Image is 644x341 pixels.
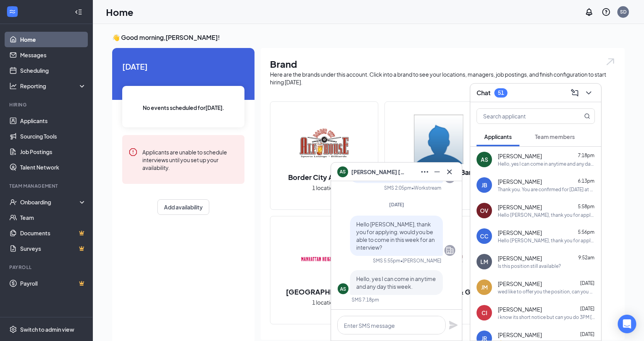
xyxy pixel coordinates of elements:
span: [PERSON_NAME] [498,305,542,313]
a: Talent Network [20,159,86,175]
button: ComposeMessage [569,87,581,99]
div: Payroll [9,264,85,271]
svg: Collapse [75,8,82,16]
span: [PERSON_NAME] [498,229,542,236]
div: Switch to admin view [20,326,74,333]
div: SMS 2:05pm [384,185,412,191]
span: Team members [535,133,575,140]
div: LM [480,258,488,266]
div: Applicants are unable to schedule interviews until you set up your availability. [142,147,238,171]
span: [PERSON_NAME] [498,178,542,185]
span: [DATE] [580,280,594,286]
svg: Minimize [432,167,442,176]
div: JB [482,181,487,189]
span: [PERSON_NAME] [498,280,542,288]
a: Job Postings [20,144,86,159]
a: PayrollCrown [20,276,86,291]
span: 1 location [312,298,337,307]
span: [PERSON_NAME] [498,203,542,211]
div: Hello, yes I can come in anytime and any day this week. [498,161,595,167]
span: Hello [PERSON_NAME], thank you for applying. would you be able to come in this week for an interv... [356,221,435,251]
div: SD [620,9,627,15]
h2: [GEOGRAPHIC_DATA] [278,287,370,296]
div: Hiring [9,101,85,108]
button: Minimize [431,166,443,178]
span: [PERSON_NAME] [498,331,542,339]
span: No events scheduled for [DATE] . [143,103,224,112]
svg: Analysis [9,82,17,90]
span: 7:18pm [578,153,594,158]
a: SurveysCrown [20,241,86,256]
svg: WorkstreamLogo [9,8,16,15]
span: 6:13pm [578,178,594,184]
img: Hudson's Bar & Grill [414,115,463,164]
svg: ComposeMessage [570,88,579,98]
a: Home [20,32,86,47]
a: Sourcing Tools [20,129,86,144]
img: open.6027fd2a22e1237b5b06.svg [605,57,615,66]
svg: Settings [9,326,17,333]
span: [DATE] [580,306,594,312]
span: Hello, yes I can come in anytime and any day this week. [356,275,436,290]
svg: QuestionInfo [601,7,611,17]
a: DocumentsCrown [20,225,86,241]
span: [DATE] [389,202,404,207]
svg: Notifications [584,7,594,17]
img: Manhattan Heights Tavern & Grill [299,234,349,284]
span: • Workstream [412,185,441,191]
button: ChevronDown [583,87,595,99]
a: Scheduling [20,63,86,78]
h3: Chat [477,89,490,97]
div: Hello [PERSON_NAME], thank you for applying. Would you be able to come in for an interview this w... [498,212,595,218]
button: Add availability [157,199,209,215]
input: Search applicant [477,109,569,123]
div: Team Management [9,183,85,189]
span: • [PERSON_NAME] [400,257,441,264]
h2: Border City Alehouse [280,172,368,182]
span: [PERSON_NAME] [498,152,542,160]
div: AS [481,156,488,163]
a: Messages [20,47,86,63]
span: 1 location [312,183,337,192]
span: 9:52am [578,255,594,260]
div: Here are the brands under this account. Click into a brand to see your locations, managers, job p... [270,70,615,86]
div: Onboarding [20,198,80,206]
span: [DATE] [580,331,594,337]
div: Reporting [20,82,87,90]
svg: Error [128,147,138,157]
div: CC [480,232,489,240]
a: Applicants [20,113,86,129]
span: 5:56pm [578,229,594,235]
svg: UserCheck [9,198,17,206]
span: [PERSON_NAME] [PERSON_NAME] [351,168,405,176]
svg: MagnifyingGlass [584,113,590,119]
div: CI [482,309,487,317]
div: Is this position still available? [498,263,561,269]
button: Cross [443,166,456,178]
svg: Plane [449,320,458,330]
span: [PERSON_NAME] [498,254,542,262]
div: AS [340,286,346,292]
img: Border City Alehouse [299,120,349,169]
div: Open Intercom Messenger [618,315,636,333]
div: JM [481,283,488,291]
button: Ellipses [419,166,431,178]
a: Team [20,210,86,225]
div: wed like to offer you the position, can you give me a call back at [PHONE_NUMBER] [498,288,595,295]
h1: Brand [270,57,615,70]
span: 5:58pm [578,204,594,209]
span: Applicants [484,133,512,140]
div: 51 [498,89,504,96]
svg: Ellipses [420,167,429,176]
div: OV [480,207,489,214]
h1: Home [106,5,133,19]
div: Thank you. You are confirmed for [DATE] at 2:45 PM. At [GEOGRAPHIC_DATA] on [STREET_ADDRESS][PERS... [498,186,595,193]
svg: ChevronDown [584,88,593,98]
div: i know its short notice but can you do 3PM [DATE]? [498,314,595,320]
h3: 👋 Good morning, [PERSON_NAME] ! [112,33,625,42]
svg: Company [445,246,454,255]
span: [DATE] [122,60,244,72]
svg: Cross [445,167,454,176]
div: Hello [PERSON_NAME], thank you for applying. would you be able to come in for an interview this w... [498,237,595,244]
